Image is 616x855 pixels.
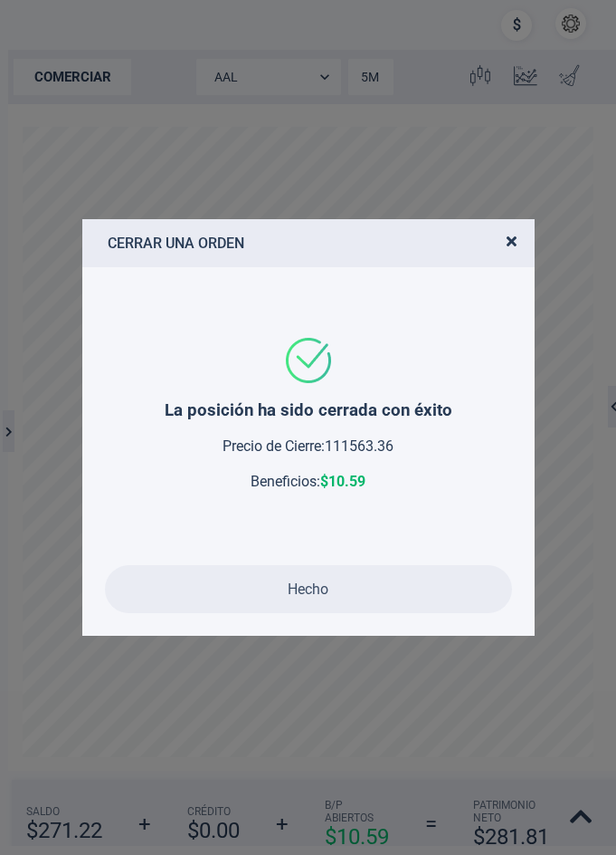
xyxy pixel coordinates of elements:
h2: Cerrar una Orden [82,219,535,267]
div: Beneficios : [165,473,452,490]
button: Hecho [105,565,512,613]
h3: La posición ha sido cerrada con éxito [165,400,452,420]
span: Hecho [288,581,328,598]
strong: $ 10.59 [320,473,365,490]
div: Precio de Cierre : 111563.36 [165,437,452,455]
